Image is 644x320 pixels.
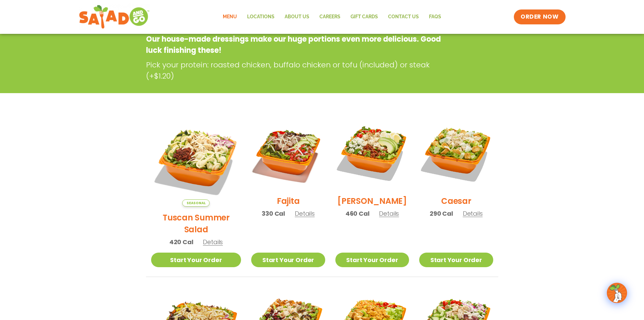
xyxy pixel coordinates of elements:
[151,212,241,235] h2: Tuscan Summer Salad
[277,195,300,207] h2: Fajita
[521,13,558,21] span: ORDER NOW
[79,3,150,30] img: new-SAG-logo-768×292
[146,34,444,56] p: Our house-made dressings make our huge portions even more delicious. Good luck finishing these!
[280,9,314,25] a: About Us
[169,237,193,247] span: 420 Cal
[441,195,471,207] h2: Caesar
[345,209,369,218] span: 460 Cal
[218,9,446,25] nav: Menu
[379,209,399,218] span: Details
[419,253,493,267] a: Start Your Order
[151,253,241,267] a: Start Your Order
[146,59,447,82] p: Pick your protein: roasted chicken, buffalo chicken or tofu (included) or steak (+$1.20)
[335,116,409,190] img: Product photo for Cobb Salad
[262,209,285,218] span: 330 Cal
[335,253,409,267] a: Start Your Order
[218,9,242,25] a: Menu
[424,9,446,25] a: FAQs
[251,116,325,190] img: Product photo for Fajita Salad
[151,116,241,207] img: Product photo for Tuscan Summer Salad
[295,209,315,218] span: Details
[607,283,626,302] img: wpChatIcon
[251,253,325,267] a: Start Your Order
[383,9,424,25] a: Contact Us
[430,209,453,218] span: 290 Cal
[463,209,483,218] span: Details
[242,9,280,25] a: Locations
[182,199,210,207] span: Seasonal
[514,9,565,24] a: ORDER NOW
[314,9,345,25] a: Careers
[203,238,223,246] span: Details
[337,195,407,207] h2: [PERSON_NAME]
[419,116,493,190] img: Product photo for Caesar Salad
[345,9,383,25] a: GIFT CARDS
